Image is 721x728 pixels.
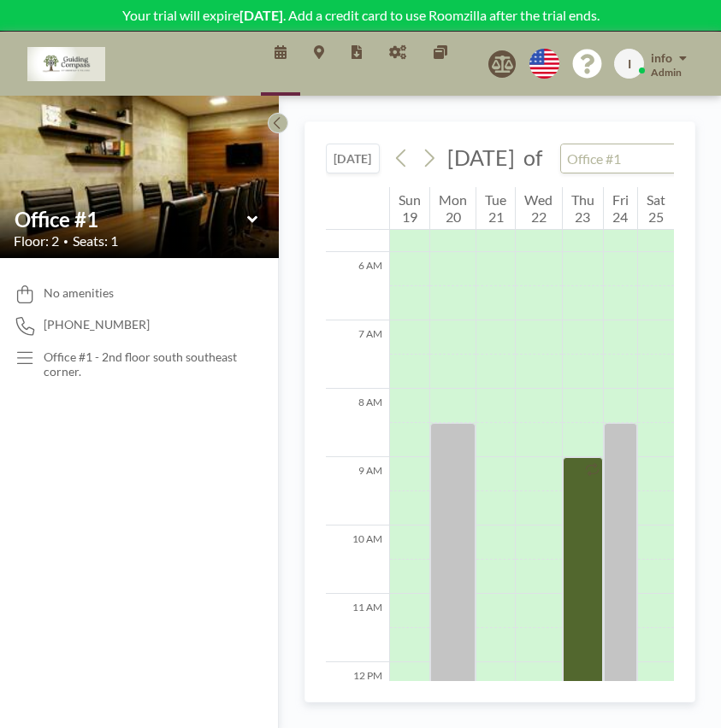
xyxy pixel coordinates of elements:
div: 9 AM [326,457,389,525]
span: Floor: 2 [14,232,59,250]
span: Admin [651,66,682,79]
div: 10 AM [326,525,389,594]
div: Mon 20 [430,187,476,230]
div: Tue 21 [476,187,515,230]
div: 6 AM [326,252,389,320]
div: Fri 24 [604,187,637,230]
button: [DATE] [326,144,380,173]
span: [PHONE_NUMBER] [44,317,150,332]
span: No amenities [44,285,114,301]
input: Office #1 [15,207,247,232]
span: I [628,56,631,72]
span: info [651,50,672,65]
img: organization-logo [27,47,105,81]
div: Sun 19 [390,187,429,230]
div: Sat 25 [638,187,674,230]
div: Thu 23 [563,187,603,230]
span: • [63,236,68,247]
input: Office #1 [561,144,692,173]
div: 8 AM [326,389,389,457]
p: Office #1 - 2nd floor south southeast corner. [44,349,245,379]
b: [DATE] [239,7,283,23]
div: Wed 22 [516,187,561,230]
span: of [523,144,542,171]
div: 11 AM [326,594,389,662]
span: [DATE] [447,144,515,170]
div: 7 AM [326,320,389,389]
span: Seats: 1 [73,232,118,250]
